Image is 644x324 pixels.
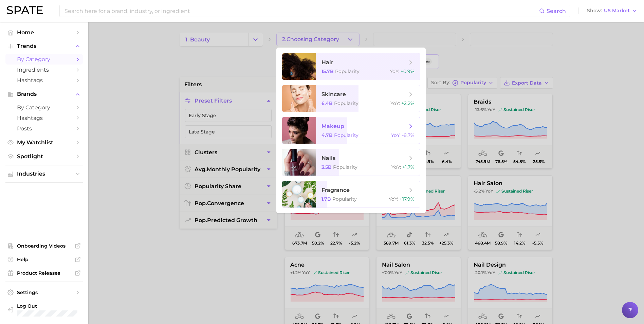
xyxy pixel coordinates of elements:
span: nails [321,155,335,161]
span: Ingredients [17,67,71,73]
span: Help [17,256,71,263]
a: Hashtags [5,75,83,86]
img: SPATE [7,6,43,14]
span: My Watchlist [17,139,71,146]
a: Settings [5,287,83,298]
span: 6.4b [321,100,333,106]
span: Brands [17,91,71,97]
span: Popularity [333,164,357,170]
span: hair [321,59,333,66]
span: Onboarding Videos [17,243,71,249]
a: Log out. Currently logged in with e-mail CSnow@ulta.com. [5,301,83,319]
input: Search here for a brand, industry, or ingredient [64,5,539,17]
span: Product Releases [17,270,71,276]
span: YoY : [389,196,398,202]
span: YoY : [391,132,401,138]
span: skincare [321,91,346,97]
a: by Category [5,102,83,113]
a: Ingredients [5,65,83,75]
span: Spotlight [17,153,71,160]
span: fragrance [321,187,350,193]
span: -8.7% [402,132,415,138]
a: Home [5,27,83,38]
span: Popularity [335,68,360,74]
span: Trends [17,43,71,49]
a: by Category [5,54,83,65]
span: YoY : [390,100,400,106]
span: Hashtags [17,77,71,84]
span: by Category [17,104,71,111]
a: Spotlight [5,151,83,162]
a: Onboarding Videos [5,241,83,251]
button: ShowUS Market [585,6,639,15]
a: Product Releases [5,268,83,278]
span: +0.9% [401,68,415,74]
span: Popularity [332,196,357,202]
span: Log Out [17,303,77,309]
span: +1.7% [402,164,415,170]
button: Brands [5,89,83,99]
a: Hashtags [5,113,83,123]
a: Posts [5,123,83,134]
span: makeup [321,123,344,129]
a: My Watchlist [5,137,83,148]
span: 15.7b [321,68,334,74]
span: Popularity [334,100,358,106]
a: Help [5,254,83,265]
span: +17.9% [400,196,415,202]
span: 1.7b [321,196,331,202]
span: YoY : [391,164,401,170]
span: Popularity [334,132,358,138]
button: Trends [5,41,83,51]
span: Search [547,8,566,14]
span: 3.5b [321,164,332,170]
span: Industries [17,171,71,177]
span: Hashtags [17,115,71,121]
ul: 2.Choosing Category [276,48,426,213]
span: Posts [17,125,71,132]
span: Settings [17,289,71,295]
span: 4.7b [321,132,333,138]
span: by Category [17,56,71,62]
span: Home [17,29,71,36]
span: +2.2% [401,100,415,106]
button: Industries [5,169,83,179]
span: YoY : [390,68,399,74]
span: Show [587,9,602,13]
span: US Market [604,9,630,13]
